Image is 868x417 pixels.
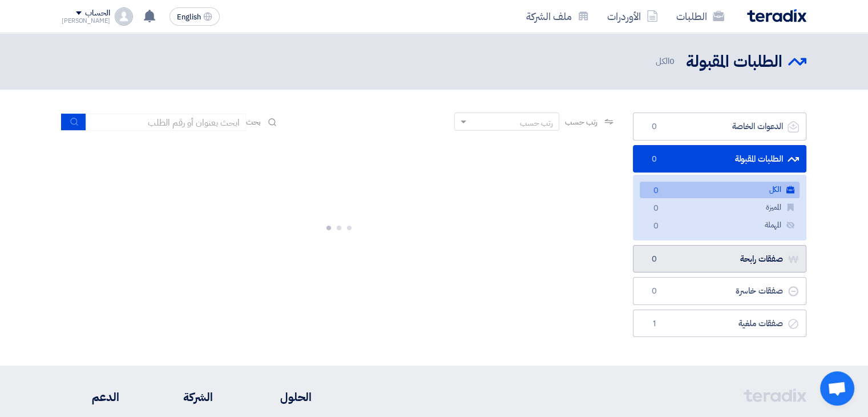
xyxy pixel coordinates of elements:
li: الشركة [154,388,213,406]
span: 1 [647,318,661,330]
a: المهملة [640,217,800,234]
img: profile_test.png [115,7,133,26]
a: الطلبات المقبولة0 [633,145,806,173]
span: رتب حسب [565,116,597,128]
span: 0 [647,121,661,133]
div: رتب حسب [520,117,553,129]
li: الحلول [247,388,312,406]
div: الحساب [85,9,110,18]
span: 0 [647,254,661,265]
a: ملف الشركة [517,3,598,30]
a: الأوردرات [598,3,667,30]
a: صفقات رابحة0 [633,245,806,273]
span: 0 [669,55,675,67]
span: الكل [655,55,677,68]
div: [PERSON_NAME] [62,18,110,24]
span: 0 [649,220,663,232]
li: الدعم [62,388,119,406]
a: Open chat [820,371,854,406]
a: الدعوات الخاصة0 [633,113,806,141]
a: الطلبات [667,3,733,30]
span: English [177,13,201,21]
h2: الطلبات المقبولة [686,51,782,73]
a: صفقات ملغية1 [633,310,806,338]
span: 0 [649,203,663,215]
span: 0 [647,286,661,297]
span: بحث [246,116,261,128]
button: English [169,7,220,26]
img: Teradix logo [747,9,806,22]
a: الكل [640,182,800,198]
input: ابحث بعنوان أو رقم الطلب [86,114,246,131]
a: المميزة [640,199,800,216]
span: 0 [647,154,661,165]
a: صفقات خاسرة0 [633,277,806,305]
span: 0 [649,185,663,197]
